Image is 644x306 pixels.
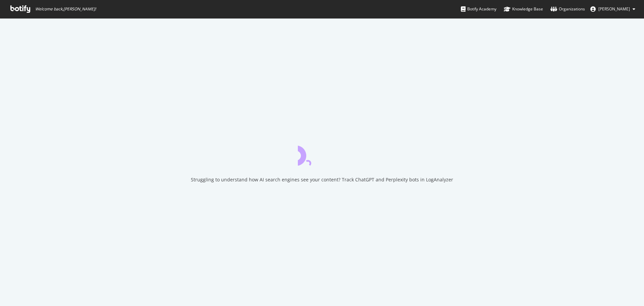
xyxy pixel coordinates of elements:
[461,6,496,12] div: Botify Academy
[191,176,453,183] div: Struggling to understand how AI search engines see your content? Track ChatGPT and Perplexity bot...
[298,141,346,166] div: animation
[598,6,630,12] span: Bill Elward
[550,6,585,12] div: Organizations
[585,4,641,14] button: [PERSON_NAME]
[504,6,543,12] div: Knowledge Base
[35,6,96,12] span: Welcome back, [PERSON_NAME] !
